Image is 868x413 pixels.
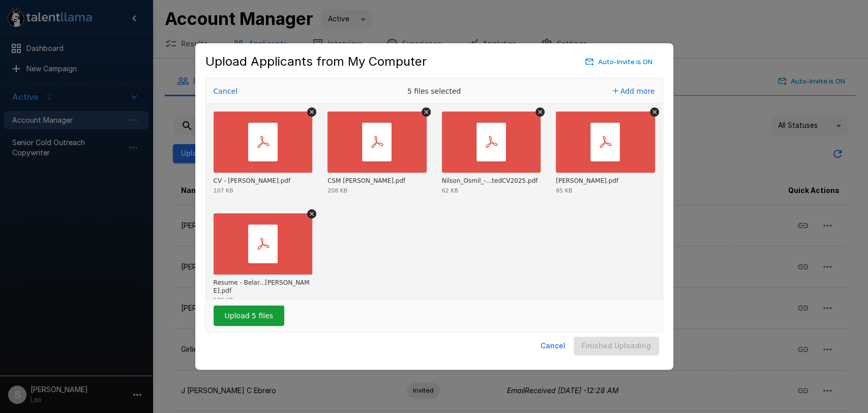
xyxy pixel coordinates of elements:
[556,177,618,185] div: NAVARRO JEAN_RESUME.pdf
[214,306,284,326] button: Upload 5 files
[214,188,233,194] div: 107 KB
[214,297,233,303] div: 178 KB
[442,188,458,194] div: 62 KB
[583,54,655,70] button: Auto-Invite is ON
[556,188,572,194] div: 85 KB
[358,78,511,104] div: 5 files selected
[327,188,347,194] div: 208 KB
[307,107,316,117] button: Remove file
[620,87,655,95] span: Add more
[609,84,659,98] button: Add more files
[327,177,405,185] div: CSM Rachel Tuazon.pdf
[205,53,427,70] h5: Upload Applicants from My Computer
[535,107,545,117] button: Remove file
[214,279,310,295] div: Resume - Belarmino, Cykimae Ortiz.pdf
[650,107,659,117] button: Remove file
[214,177,291,185] div: CV - Nicko Paul Acebedo.pdf
[205,78,663,333] div: Uppy Dashboard
[307,209,316,218] button: Remove file
[442,177,538,185] div: Nilson_Osmil_-_UpdatedCV2025.pdf
[422,107,431,117] button: Remove file
[536,337,570,355] button: Cancel
[211,84,241,98] button: Cancel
